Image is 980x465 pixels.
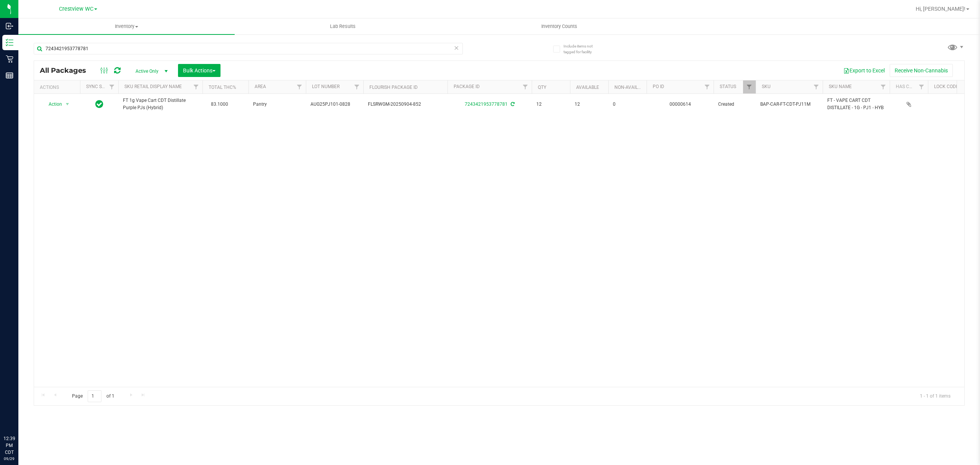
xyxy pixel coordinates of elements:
[59,6,93,12] span: Crestview WC
[207,99,232,110] span: 83.1000
[293,80,306,93] a: Filter
[3,435,15,456] p: 12:39 PM CDT
[255,84,266,89] a: Area
[718,101,751,108] span: Created
[465,102,508,107] a: 7243421953778781
[613,101,642,108] span: 0
[3,456,15,462] p: 09/29
[6,39,13,46] inline-svg: Inventory
[106,80,118,93] a: Filter
[6,22,13,30] inline-svg: Inbound
[890,80,928,94] th: Has COA
[235,18,451,34] a: Lab Results
[351,80,363,93] a: Filter
[369,85,418,90] a: Flourish Package ID
[890,64,953,77] button: Receive Non-Cannabis
[827,97,885,111] span: FT - VAPE CART CDT DISTILLATE - 1G - PJ1 - HYB
[510,102,514,107] span: Sync from Compliance System
[95,99,103,110] span: In Sync
[42,99,62,110] span: Action
[720,84,736,89] a: Status
[6,72,13,79] inline-svg: Reports
[183,67,216,74] span: Bulk Actions
[6,55,13,63] inline-svg: Retail
[178,64,220,77] button: Bulk Actions
[209,85,236,90] a: Total THC%
[916,6,965,12] span: Hi, [PERSON_NAME]!
[8,404,31,427] iframe: Resource center
[877,80,890,93] a: Filter
[538,85,546,90] a: Qty
[124,84,182,89] a: SKU Retail Display Name
[653,84,664,89] a: PO ID
[575,101,604,108] span: 12
[40,66,94,75] span: All Packages
[40,85,77,90] div: Actions
[536,101,565,108] span: 12
[368,101,443,108] span: FLSRWGM-20250904-852
[18,23,235,30] span: Inventory
[614,85,648,90] a: Non-Available
[743,80,756,93] a: Filter
[320,23,366,30] span: Lab Results
[934,84,959,89] a: Lock Code
[670,102,691,107] a: 00000614
[88,390,101,402] input: 1
[123,97,198,111] span: FT 1g Vape Cart CDT Distillate Purple PJs (Hybrid)
[63,99,72,110] span: select
[34,43,463,54] input: Search Package ID, Item Name, SKU, Lot or Part Number...
[915,80,928,93] a: Filter
[451,18,667,34] a: Inventory Counts
[253,101,301,108] span: Pantry
[454,84,480,89] a: Package ID
[519,80,532,93] a: Filter
[838,64,890,77] button: Export to Excel
[576,85,599,90] a: Available
[190,80,203,93] a: Filter
[65,390,121,402] span: Page of 1
[531,23,588,30] span: Inventory Counts
[760,101,818,108] span: BAP-CAR-FT-CDT-PJ11M
[18,18,235,34] a: Inventory
[310,101,359,108] span: AUG25PJ101-0828
[829,84,852,89] a: SKU Name
[914,390,957,402] span: 1 - 1 of 1 items
[312,84,340,89] a: Lot Number
[810,80,823,93] a: Filter
[454,43,459,53] span: Clear
[701,80,714,93] a: Filter
[563,43,602,55] span: Include items not tagged for facility
[762,84,771,89] a: SKU
[86,84,116,89] a: Sync Status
